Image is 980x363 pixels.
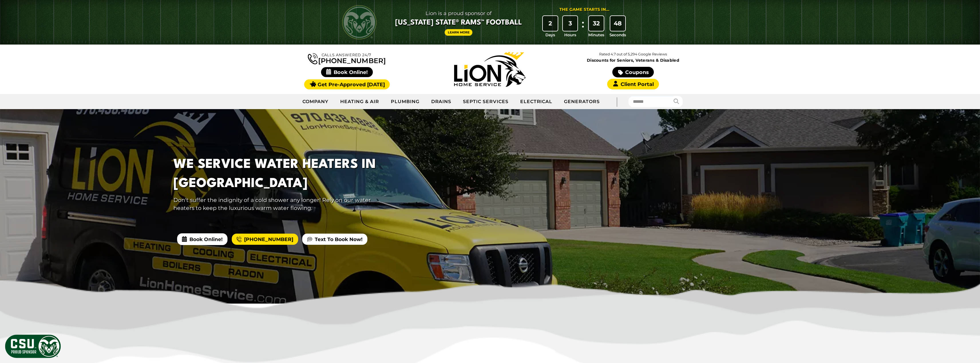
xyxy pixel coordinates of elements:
[559,7,609,13] div: The Game Starts in...
[297,95,335,109] a: Company
[302,234,367,245] a: Text To Book Now!
[580,16,586,38] div: :
[342,5,377,39] img: CSU Rams logo
[563,58,704,62] span: Discounts for Seniors, Veterans & Disabled
[563,16,578,31] div: 3
[173,155,382,193] h1: We Service Water Heaters in [GEOGRAPHIC_DATA]
[173,196,382,212] p: Don't suffer the indignity of a cold shower any longer! Rely on our water heaters to keep the lux...
[610,16,625,31] div: 48
[445,29,473,36] a: Learn More
[564,32,576,38] span: Hours
[545,32,555,38] span: Days
[543,16,558,31] div: 2
[561,51,704,57] p: Rated 4.7 out of 5,294 Google Reviews
[609,32,626,38] span: Seconds
[395,9,522,18] span: Lion is a proud sponsor of
[177,233,227,245] span: Book Online!
[425,95,458,109] a: Drains
[612,67,654,77] a: Coupons
[308,52,386,64] a: [PHONE_NUMBER]
[514,95,559,109] a: Electrical
[607,79,659,89] a: Client Portal
[454,52,526,87] img: Lion Home Service
[4,334,62,359] img: CSU Sponsor Badge
[457,95,514,109] a: Septic Services
[558,95,605,109] a: Generators
[385,95,425,109] a: Plumbing
[589,16,604,31] div: 32
[588,32,604,38] span: Minutes
[304,79,390,89] a: Get Pre-Approved [DATE]
[395,18,522,28] span: [US_STATE] State® Rams™ Football
[334,95,385,109] a: Heating & Air
[232,234,298,245] a: [PHONE_NUMBER]
[321,67,373,77] span: Book Online!
[605,94,628,109] div: |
